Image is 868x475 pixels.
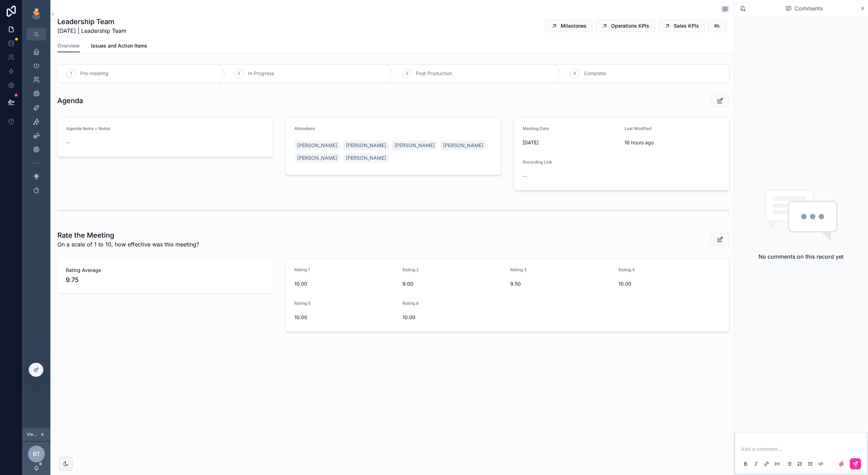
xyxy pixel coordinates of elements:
h1: Agenda [57,96,83,106]
span: [PERSON_NAME] [443,142,483,149]
span: Meeting Date [523,126,549,131]
span: Last Modified [624,126,651,131]
button: Sales KPIs [658,20,705,32]
span: 9.50 [510,280,613,287]
a: Issues and Action Items [91,39,147,53]
span: 2 [238,71,240,76]
span: Rating Average [66,267,265,274]
span: Comments [794,4,823,13]
span: Operations KPIs [611,22,649,29]
span: [DATE] | Leadership Team [57,27,126,35]
span: Overview [57,42,80,49]
a: [PERSON_NAME] [294,153,340,163]
a: [PERSON_NAME] [343,153,389,163]
span: 9.00 [402,280,505,287]
span: 10.00 [618,280,721,287]
a: [PERSON_NAME] [440,141,486,150]
span: Attendees [294,126,315,131]
span: [PERSON_NAME] [346,142,386,149]
span: 10.00 [294,314,397,321]
span: 3 [406,71,408,76]
a: [PERSON_NAME] [343,141,389,150]
button: Operations KPIs [595,20,655,32]
span: [PERSON_NAME] [297,142,337,149]
span: Agenda Items + Notes [66,126,110,131]
span: BT [33,450,40,458]
span: 10.00 [294,280,397,287]
span: 4 [573,71,576,76]
span: Milestones [561,22,587,29]
h1: Leadership Team [57,17,126,27]
span: Rating 2 [402,267,419,272]
span: 10.00 [402,314,505,321]
span: Complete [584,70,606,77]
span: -- [66,139,70,146]
span: Rating 6 [402,301,419,306]
div: scrollable content [22,41,50,206]
span: Pre-meeting [80,70,108,77]
span: Recording Link [523,159,552,165]
span: [PERSON_NAME] [346,154,386,161]
span: Rating 5 [294,301,310,306]
span: 9.75 [66,275,265,285]
span: Rating 4 [618,267,635,272]
span: -- [523,173,527,180]
h2: No comments on this record yet [758,252,843,261]
span: In Progress [248,70,274,77]
a: [PERSON_NAME] [294,141,340,150]
img: App logo [31,8,42,20]
span: On a scale of 1 to 10, how effective was this meeting? [57,240,199,249]
span: Rating 1 [294,267,310,272]
span: 1 [70,71,72,76]
span: [DATE] [523,139,619,146]
a: [PERSON_NAME] [392,141,437,150]
span: [PERSON_NAME] [394,142,435,149]
p: 16 hours ago [624,139,654,146]
h1: Rate the Meeting [57,230,199,240]
span: Viewing as [PERSON_NAME] [27,432,38,437]
span: Rating 3 [510,267,527,272]
a: Overview [57,39,80,53]
span: Sales KPIs [674,22,699,29]
span: Post Production [416,70,452,77]
button: Milestones [545,20,593,32]
span: Issues and Action Items [91,42,147,49]
span: [PERSON_NAME] [297,154,337,161]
